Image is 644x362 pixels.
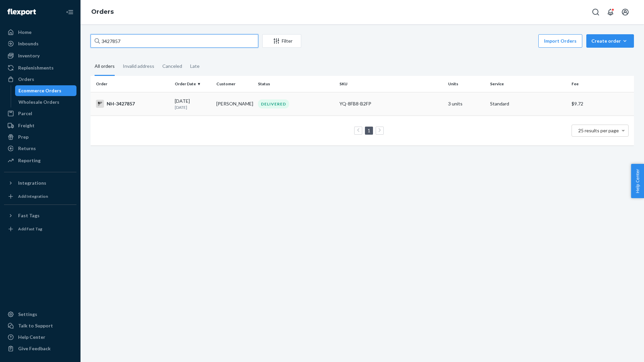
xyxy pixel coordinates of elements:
div: Fast Tags [18,212,40,219]
div: Settings [18,311,37,318]
button: Close Navigation [63,5,76,19]
input: Search orders [91,34,258,48]
td: $9.72 [569,92,634,116]
div: Orders [18,76,34,83]
div: Freight [18,122,35,129]
th: Service [487,76,569,92]
th: SKU [337,76,445,92]
div: YQ-8FB8-B2FP [339,100,443,107]
button: Import Orders [538,34,582,48]
button: Help Center [631,164,644,198]
a: Orders [4,74,76,85]
button: Create order [586,34,634,48]
div: Add Fast Tag [18,226,42,232]
div: Home [18,29,32,36]
a: Wholesale Orders [15,97,77,107]
th: Order Date [172,76,214,92]
div: Create order [591,38,629,44]
div: Ecommerce Orders [18,87,61,94]
a: Settings [4,309,76,320]
div: Filter [263,38,301,44]
div: Prep [18,134,29,140]
p: Standard [490,100,566,107]
div: Inbounds [18,40,39,47]
div: Invalid address [123,57,154,75]
div: Customer [216,81,253,87]
td: 3 units [445,92,487,116]
ol: breadcrumbs [86,2,119,22]
th: Status [255,76,337,92]
button: Open account menu [619,5,632,19]
th: Fee [569,76,634,92]
th: Order [91,76,172,92]
img: Flexport logo [7,9,36,15]
a: Parcel [4,108,76,119]
a: Freight [4,120,76,131]
a: Help Center [4,332,76,343]
div: All orders [95,57,115,76]
div: Late [190,57,200,75]
div: Reporting [18,157,41,164]
div: Integrations [18,180,46,186]
div: Inventory [18,52,40,59]
div: Wholesale Orders [18,99,59,105]
th: Units [445,76,487,92]
div: Give Feedback [18,345,51,352]
div: NH-3427857 [96,100,169,108]
a: Inventory [4,50,76,61]
div: Add Integration [18,193,48,199]
div: Talk to Support [18,322,53,329]
button: Give Feedback [4,343,76,354]
p: [DATE] [175,104,211,110]
a: Ecommerce Orders [15,85,77,96]
div: DELIVERED [258,99,289,108]
div: Canceled [162,57,182,75]
button: Fast Tags [4,210,76,221]
button: Integrations [4,178,76,188]
a: Reporting [4,155,76,166]
a: Prep [4,132,76,142]
a: Add Fast Tag [4,224,76,234]
span: 25 results per page [578,128,619,133]
button: Filter [262,34,301,48]
div: Replenishments [18,64,54,71]
a: Add Integration [4,191,76,202]
a: Home [4,27,76,38]
a: Orders [91,8,114,15]
button: Open notifications [604,5,617,19]
button: Open Search Box [589,5,602,19]
td: [PERSON_NAME] [214,92,255,116]
div: [DATE] [175,98,211,110]
div: Parcel [18,110,32,117]
a: Talk to Support [4,320,76,331]
a: Returns [4,143,76,154]
div: Help Center [18,334,45,341]
a: Replenishments [4,62,76,73]
div: Returns [18,145,36,152]
a: Page 1 is your current page [366,128,372,133]
a: Inbounds [4,38,76,49]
